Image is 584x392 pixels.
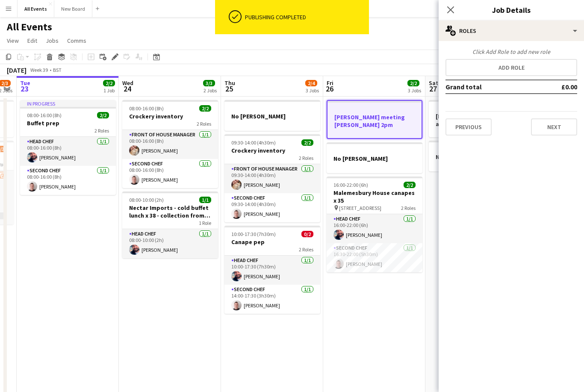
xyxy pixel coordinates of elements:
span: Wed [122,79,133,87]
span: 27 [428,84,438,94]
h3: Job Details [439,4,584,15]
span: 24 [121,84,133,94]
a: Jobs [42,35,62,46]
app-card-role: Head Chef1/116:00-22:00 (6h)[PERSON_NAME] [327,214,422,243]
a: View [3,35,22,46]
span: 23 [19,84,30,94]
h3: [PERSON_NAME] not available [429,112,525,128]
h3: Buffet prep [20,119,116,127]
h3: No [PERSON_NAME] [429,153,525,161]
span: Edit [27,37,37,44]
div: In progress [20,100,116,107]
app-card-role: Front of House Manager1/108:00-16:00 (8h)[PERSON_NAME] [122,130,218,159]
h3: [PERSON_NAME] meeting [PERSON_NAME] 2pm [327,113,422,129]
span: 0/2 [301,231,313,237]
app-job-card: No [PERSON_NAME] [224,100,320,131]
span: 2 Roles [197,121,211,127]
span: 1/1 [199,197,211,203]
span: 26 [325,84,333,94]
a: Comms [64,35,90,46]
span: Thu [224,79,235,87]
app-job-card: 09:30-14:00 (4h30m)2/2Crockery inventory2 RolesFront of House Manager1/109:30-14:00 (4h30m)[PERSO... [224,134,320,222]
h3: Crockery inventory [122,112,218,120]
span: 2/2 [199,105,211,112]
h3: No [PERSON_NAME] [327,155,422,162]
button: Next [531,118,577,136]
app-job-card: No [PERSON_NAME] [327,142,422,173]
app-job-card: 08:00-16:00 (8h)2/2Crockery inventory2 RolesFront of House Manager1/108:00-16:00 (8h)[PERSON_NAME... [122,100,218,188]
span: 3/3 [203,80,215,86]
span: Week 39 [28,67,50,73]
span: 2/2 [407,80,419,86]
span: 2/2 [404,182,416,188]
a: Edit [24,35,41,46]
span: 2/2 [97,112,109,118]
div: Roles [439,21,584,41]
app-job-card: In progress08:00-16:00 (8h)2/2Buffet prep2 RolesHead Chef1/108:00-16:00 (8h)[PERSON_NAME]Second C... [20,100,116,195]
app-card-role: Second Chef1/108:00-16:00 (8h)[PERSON_NAME] [122,159,218,188]
span: Tue [20,79,30,87]
h3: Malemesbury House canapes x 35 [327,189,422,204]
span: Jobs [46,37,59,44]
span: 2 Roles [94,127,109,134]
div: Click Add Role to add new role [445,48,577,56]
td: £0.00 [537,80,577,94]
span: 08:00-16:00 (8h) [27,112,62,118]
span: 2 Roles [299,155,313,161]
app-job-card: 16:00-22:00 (6h)2/2Malemesbury House canapes x 35 [STREET_ADDRESS]2 RolesHead Chef1/116:00-22:00 ... [327,177,422,272]
span: [STREET_ADDRESS] [339,205,381,211]
span: 08:00-10:00 (2h) [129,197,164,203]
h3: No [PERSON_NAME] [224,112,320,120]
div: Publishing completed [245,13,366,21]
div: [PERSON_NAME] not available [429,100,525,137]
span: 08:00-16:00 (8h) [129,105,164,112]
app-job-card: [PERSON_NAME] meeting [PERSON_NAME] 2pm [327,100,422,139]
span: 25 [223,84,235,94]
h3: Crockery inventory [224,147,320,154]
app-card-role: Front of House Manager1/109:30-14:00 (4h30m)[PERSON_NAME] [224,164,320,193]
td: Grand total [445,80,537,94]
span: 2 Roles [401,205,416,211]
app-job-card: 08:00-10:00 (2h)1/1Nectar Imports - cold buffet lunch x 38 - collection from unit 10am1 RoleHead ... [122,192,218,258]
div: 3 Jobs [306,87,319,94]
app-card-role: Second Chef1/109:30-14:00 (4h30m)[PERSON_NAME] [224,193,320,222]
span: 2/2 [301,139,313,146]
div: BST [53,67,62,73]
h1: All Events [7,21,52,33]
span: 1 Role [199,220,211,226]
span: Sat [429,79,438,87]
span: 2 Roles [299,246,313,253]
button: All Events [18,0,54,17]
span: 2/2 [103,80,115,86]
div: 2 Jobs [204,87,217,94]
app-job-card: 10:00-17:30 (7h30m)0/2Canape pep2 RolesHead Chef1/110:00-17:30 (7h30m)[PERSON_NAME]Second Chef1/1... [224,226,320,314]
app-card-role: Second Chef1/116:30-22:00 (5h30m)[PERSON_NAME] [327,243,422,272]
h3: Nectar Imports - cold buffet lunch x 38 - collection from unit 10am [122,204,218,219]
button: Previous [445,118,492,136]
app-job-card: No [PERSON_NAME] [429,141,525,171]
span: Fri [327,79,333,87]
div: 1 Job [103,87,115,94]
span: View [7,37,19,44]
button: Add role [445,59,577,76]
button: New Board [54,0,92,17]
app-card-role: Second Chef1/108:00-16:00 (8h)[PERSON_NAME] [20,166,116,195]
span: 2/4 [305,80,317,86]
span: 16:00-22:00 (6h) [333,182,368,188]
div: [DATE] [7,66,27,74]
app-card-role: Head Chef1/110:00-17:30 (7h30m)[PERSON_NAME] [224,256,320,285]
span: 09:30-14:00 (4h30m) [231,139,276,146]
app-card-role: Second Chef1/114:00-17:30 (3h30m)[PERSON_NAME] [224,285,320,314]
app-card-role: Head Chef1/108:00-10:00 (2h)[PERSON_NAME] [122,229,218,258]
h3: Canape pep [224,238,320,246]
span: Comms [67,37,86,44]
